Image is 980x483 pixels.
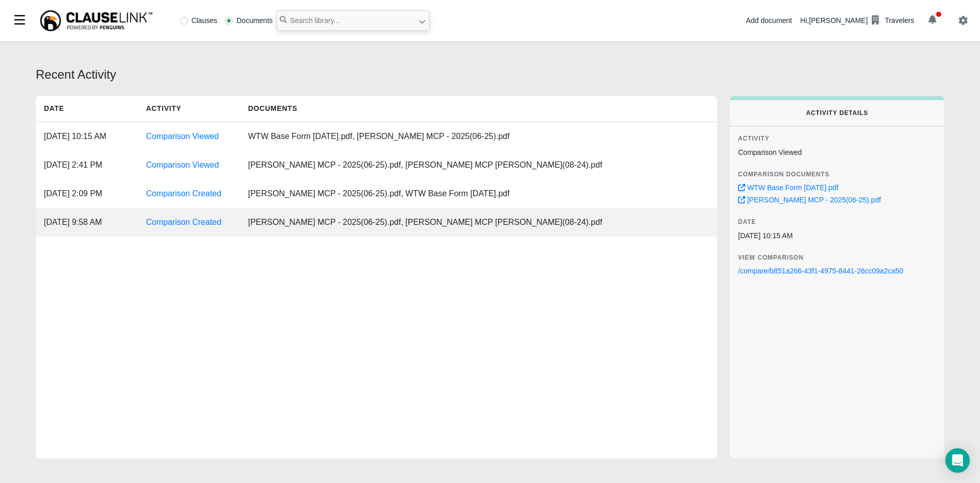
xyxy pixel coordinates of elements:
div: Comparison Viewed [738,146,936,158]
div: WTW Base Form [DATE].pdf, [PERSON_NAME] MCP - 2025(06-25).pdf [240,122,518,151]
div: [PERSON_NAME] MCP - 2025(06-25).pdf, [PERSON_NAME] MCP [PERSON_NAME](08-24).pdf [240,151,610,179]
a: Comparison Created [146,189,222,198]
h6: Comparison Documents [738,171,936,178]
h5: Documents [240,96,444,121]
a: /compare/b851a266-43f1-4975-8441-26cc09a2ca50 [738,265,903,277]
a: WTW Base Form [DATE].pdf [738,183,839,192]
label: Documents [225,17,273,24]
h5: Activity [138,96,240,121]
a: Comparison Viewed [146,132,219,141]
a: Comparison Viewed [146,160,219,169]
div: [DATE] 9:58 AM [36,208,138,237]
div: [PERSON_NAME] MCP - 2025(06-25).pdf, WTW Base Form [DATE].pdf [240,179,518,208]
img: ClauseLink [39,9,154,32]
input: Search library... [277,10,430,31]
div: Recent Activity [36,65,944,84]
div: Open Intercom Messenger [945,448,970,473]
div: Add document [746,15,792,26]
h6: Activity Details [746,109,928,117]
div: Hi, [PERSON_NAME] [800,12,914,29]
h6: View Comparison [738,254,936,261]
div: [DATE] 2:41 PM [36,151,138,179]
h6: Activity [738,135,936,142]
label: Clauses [180,17,217,24]
h5: Date [36,96,138,121]
div: [DATE] 10:15 AM [738,229,936,242]
div: [PERSON_NAME] MCP - 2025(06-25).pdf, [PERSON_NAME] MCP [PERSON_NAME](08-24).pdf [240,208,610,237]
div: [DATE] 10:15 AM [36,122,138,151]
div: Travelers [885,15,914,26]
div: [DATE] 2:09 PM [36,179,138,208]
h6: Date [738,218,936,225]
a: Comparison Created [146,218,222,226]
a: [PERSON_NAME] MCP - 2025(06-25).pdf [738,196,881,204]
